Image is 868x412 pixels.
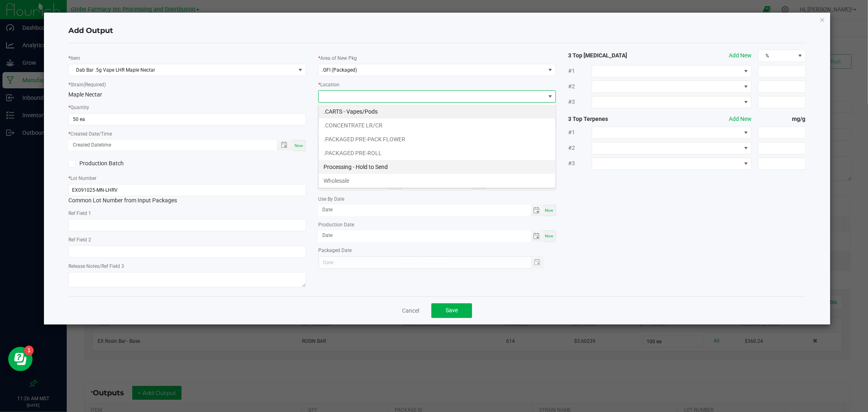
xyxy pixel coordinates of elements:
span: #2 [568,82,592,91]
span: NO DATA FOUND [592,81,752,93]
label: Production Date [318,221,354,228]
label: Ref Field 1 [68,210,91,217]
span: (Required) [83,82,106,88]
span: Now [295,143,303,148]
span: NO DATA FOUND [592,142,752,154]
div: Common Lot Number from Input Packages [68,184,306,205]
h4: Add Output [68,26,805,36]
li: Wholesale [319,174,555,188]
span: Toggle calendar [531,230,543,242]
iframe: Resource center unread badge [24,346,34,355]
span: #2 [568,144,592,152]
label: Area of New Pkg [320,55,357,62]
span: NO DATA FOUND [592,127,752,139]
label: Item [70,55,80,62]
label: Ref Field 2 [68,236,91,243]
label: Use By Date [318,195,344,203]
label: Release Notes/Ref Field 3 [68,263,124,270]
button: Add New [729,51,752,60]
span: NO DATA FOUND [592,65,752,77]
strong: 3 Top Terpenes [568,115,663,123]
strong: mg/g [758,115,806,123]
label: Lot Number [70,175,96,182]
li: .CARTS - Vapes/Pods [319,105,555,118]
input: Date [318,230,531,241]
label: Packaged Date [318,247,352,254]
label: Strain [70,81,106,88]
strong: 3 Top [MEDICAL_DATA] [568,51,663,60]
span: Now [545,208,553,213]
label: Production Batch [68,159,181,168]
label: Created Date/Time [70,130,112,138]
label: Quantity [70,104,89,111]
span: #3 [568,98,592,106]
input: Created Datetime [69,140,268,150]
input: Date [318,205,531,215]
span: #1 [568,67,592,75]
span: Toggle popup [277,140,293,150]
li: Processing - Hold to Send [319,160,555,174]
button: Save [431,303,472,318]
span: .GFI (Packaged) [322,67,357,73]
li: .CONCENTRATE LR/CR [319,118,555,132]
a: Cancel [402,307,419,315]
span: Now [545,234,553,238]
span: Dab Bar .5g Vape LHR Maple Nectar [69,64,295,76]
span: Toggle calendar [531,205,543,216]
span: NO DATA FOUND [592,158,752,170]
li: .PACKAGED PRE-ROLL [319,146,555,160]
label: Location [320,81,339,88]
span: #3 [568,159,592,168]
button: Add New [729,115,752,123]
iframe: Resource center [8,347,33,371]
span: #1 [568,128,592,137]
li: .PACKAGED PRE-PACK FLOWER [319,132,555,146]
span: Save [446,307,458,313]
span: % [759,50,795,61]
span: Maple Nectar [68,91,102,98]
span: NO DATA FOUND [592,96,752,108]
